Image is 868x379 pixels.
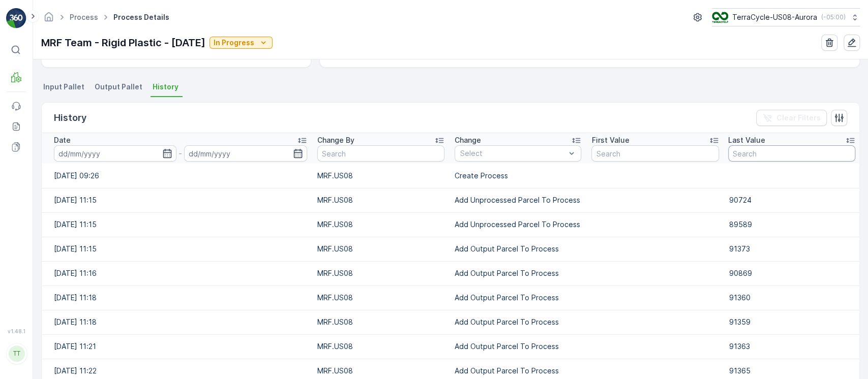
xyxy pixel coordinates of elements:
[6,336,26,371] button: TT
[42,334,312,359] td: [DATE] 11:21
[312,334,450,359] td: MRF.US08
[450,212,586,237] td: Add Unprocessed Parcel To Process
[43,82,84,92] span: Input Pallet
[724,310,859,334] td: 91359
[43,15,54,24] a: Homepage
[450,261,586,286] td: Add Output Parcel To Process
[728,135,765,145] p: Last Value
[41,35,205,50] p: MRF Team - Rigid Plastic - [DATE]
[724,334,859,359] td: 91363
[450,188,586,212] td: Add Unprocessed Parcel To Process
[724,237,859,261] td: 91373
[312,237,450,261] td: MRF.US08
[712,8,860,26] button: TerraCycle-US08-Aurora(-05:00)
[317,135,354,145] p: Change By
[6,8,26,28] img: logo
[95,82,142,92] span: Output Pallet
[209,37,273,49] button: In Progress
[42,261,312,286] td: [DATE] 11:16
[9,345,25,362] div: TT
[460,148,565,159] p: Select
[42,212,312,237] td: [DATE] 11:15
[54,145,176,162] input: dd/mm/yyyy
[312,310,450,334] td: MRF.US08
[724,188,859,212] td: 90724
[312,212,450,237] td: MRF.US08
[42,310,312,334] td: [DATE] 11:18
[70,13,98,21] a: Process
[450,310,586,334] td: Add Output Parcel To Process
[54,111,86,125] p: History
[724,212,859,237] td: 89589
[712,12,728,23] img: image_ci7OI47.png
[776,113,821,123] p: Clear Filters
[184,145,307,162] input: dd/mm/yyyy
[111,12,171,22] span: Process Details
[450,164,586,188] td: Create Process
[724,286,859,310] td: 91360
[312,164,450,188] td: MRF.US08
[42,237,312,261] td: [DATE] 11:15
[312,286,450,310] td: MRF.US08
[42,188,312,212] td: [DATE] 11:15
[756,110,827,126] button: Clear Filters
[178,147,182,160] p: -
[821,13,846,21] p: ( -05:00 )
[455,135,481,145] p: Change
[724,261,859,286] td: 90869
[732,12,817,22] p: TerraCycle-US08-Aurora
[312,188,450,212] td: MRF.US08
[312,261,450,286] td: MRF.US08
[450,237,586,261] td: Add Output Parcel To Process
[450,334,586,359] td: Add Output Parcel To Process
[42,164,312,188] td: [DATE] 09:26
[450,286,586,310] td: Add Output Parcel To Process
[317,145,444,162] input: Search
[54,135,71,145] p: Date
[42,286,312,310] td: [DATE] 11:18
[591,145,719,162] input: Search
[214,38,254,48] p: In Progress
[591,135,629,145] p: First Value
[728,145,855,162] input: Search
[6,328,26,334] span: v 1.48.1
[153,82,178,92] span: History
